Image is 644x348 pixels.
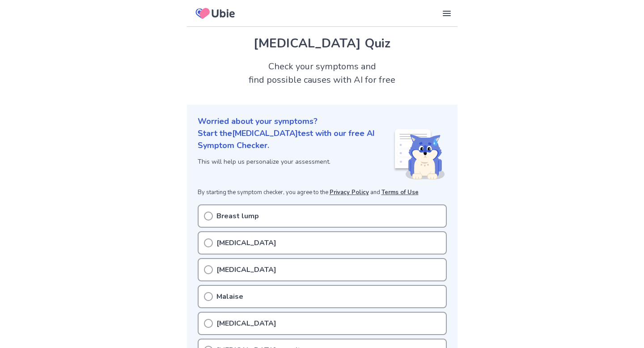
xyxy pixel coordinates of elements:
[381,188,419,196] a: Terms of Use
[198,34,447,53] h1: [MEDICAL_DATA] Quiz
[216,264,276,275] p: [MEDICAL_DATA]
[216,291,243,302] p: Malaise
[330,188,369,196] a: Privacy Policy
[187,60,458,87] h2: Check your symptoms and find possible causes with AI for free
[216,238,276,248] p: [MEDICAL_DATA]
[216,211,259,221] p: Breast lump
[198,188,447,197] p: By starting the symptom checker, you agree to the and
[198,115,447,127] p: Worried about your symptoms?
[198,157,393,166] p: This will help us personalize your assessment.
[393,129,445,179] img: Shiba
[198,127,393,152] p: Start the [MEDICAL_DATA] test with our free AI Symptom Checker.
[216,318,276,329] p: [MEDICAL_DATA]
